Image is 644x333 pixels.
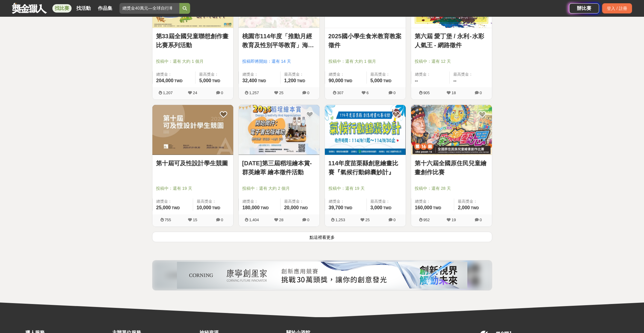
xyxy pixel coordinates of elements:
[370,71,402,77] span: 最高獎金：
[279,218,283,222] span: 28
[415,78,418,83] span: --
[243,198,277,204] span: 總獎金：
[370,78,382,83] span: 5,000
[284,78,296,83] span: 1,200
[393,91,396,95] span: 0
[344,79,352,83] span: TWD
[453,78,457,83] span: --
[260,206,269,210] span: TWD
[328,58,402,65] span: 投稿中：還有 大約 1 個月
[415,185,488,192] span: 投稿中：還有 28 天
[307,218,309,222] span: 0
[249,91,259,95] span: 1,257
[415,71,446,77] span: 總獎金：
[243,78,257,83] span: 32,400
[329,205,343,210] span: 39,700
[242,32,316,50] a: 桃園市114年度「推動月經教育及性別平等教育」海報比賽
[329,71,363,77] span: 總獎金：
[471,206,479,210] span: TWD
[74,4,93,13] a: 找活動
[458,198,488,204] span: 最高獎金：
[366,91,369,95] span: 6
[152,105,233,155] img: Cover Image
[119,3,179,14] input: 總獎金40萬元—全球自行車設計比賽
[393,218,396,222] span: 0
[344,206,352,210] span: TWD
[279,91,283,95] span: 25
[165,218,171,222] span: 755
[415,205,432,210] span: 160,000
[197,198,230,204] span: 最高獎金：
[242,159,316,177] a: [DATE]第三屆稻埕繪本賞-群英繪萃 繪本徵件活動
[411,105,492,155] img: Cover Image
[383,206,391,210] span: TWD
[415,159,488,177] a: 第十六屆全國原住民兒童繪畫創作比賽
[480,218,482,222] span: 0
[239,105,319,155] img: Cover Image
[451,218,456,222] span: 19
[156,185,230,192] span: 投稿中：還有 19 天
[52,4,72,13] a: 找比賽
[433,206,441,210] span: TWD
[602,3,632,13] div: 登入 / 註冊
[284,205,299,210] span: 20,000
[370,205,382,210] span: 3,000
[243,205,260,210] span: 180,000
[458,205,470,210] span: 2,000
[423,218,430,222] span: 952
[383,79,391,83] span: TWD
[156,205,171,210] span: 25,000
[365,218,369,222] span: 25
[284,71,316,77] span: 最高獎金：
[156,71,192,77] span: 總獎金：
[325,105,406,155] img: Cover Image
[163,91,173,95] span: 1,207
[242,58,316,65] span: 投稿即將開始：還有 14 天
[156,159,230,168] a: 第十屆可及性設計學生競圖
[300,206,308,210] span: TWD
[193,91,197,95] span: 24
[249,218,259,222] span: 1,404
[335,218,345,222] span: 1,253
[451,91,456,95] span: 18
[328,185,402,192] span: 投稿中：還有 19 天
[423,91,430,95] span: 905
[193,218,197,222] span: 15
[328,159,402,177] a: 114年度苗栗縣創意繪畫比賽『氣候行動錦囊妙計』
[258,79,266,83] span: TWD
[329,198,363,204] span: 總獎金：
[156,78,174,83] span: 204,000
[297,79,305,83] span: TWD
[152,232,492,242] button: 點這裡看更多
[199,71,229,77] span: 最高獎金：
[480,91,482,95] span: 0
[337,91,344,95] span: 307
[199,78,211,83] span: 5,000
[172,206,180,210] span: TWD
[177,262,467,289] img: 26832ba5-e3c6-4c80-9a06-d1bc5d39966c.png
[96,4,115,13] a: 作品集
[242,185,316,192] span: 投稿中：還有 大約 2 個月
[307,91,309,95] span: 0
[328,32,402,50] a: 2025國小學生食米教育教案徵件
[370,198,402,204] span: 最高獎金：
[453,71,488,77] span: 最高獎金：
[156,198,189,204] span: 總獎金：
[284,198,316,204] span: 最高獎金：
[415,32,488,50] a: 第六屆 愛丁堡 / 永利‧水彩人氣王 - 網路徵件
[221,218,223,222] span: 0
[197,205,211,210] span: 10,000
[243,71,277,77] span: 總獎金：
[329,78,343,83] span: 90,000
[415,198,451,204] span: 總獎金：
[156,32,230,50] a: 第33屆全國兒童聯想創作畫比賽系列活動
[415,58,488,65] span: 投稿中：還有 12 天
[174,79,182,83] span: TWD
[212,79,220,83] span: TWD
[569,3,599,13] a: 辦比賽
